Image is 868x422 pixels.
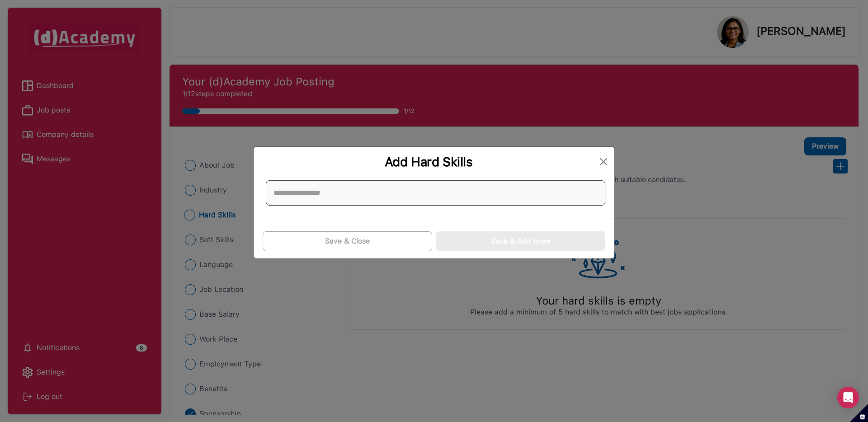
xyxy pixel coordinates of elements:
button: Set cookie preferences [850,404,868,422]
button: Close [596,155,611,169]
div: Save & Close [325,236,370,247]
div: Save & Add more [491,236,551,247]
div: Add Hard Skills [261,154,596,169]
button: Save & Close [263,231,432,251]
div: Open Intercom Messenger [837,387,859,408]
button: Save & Add more [436,231,605,251]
